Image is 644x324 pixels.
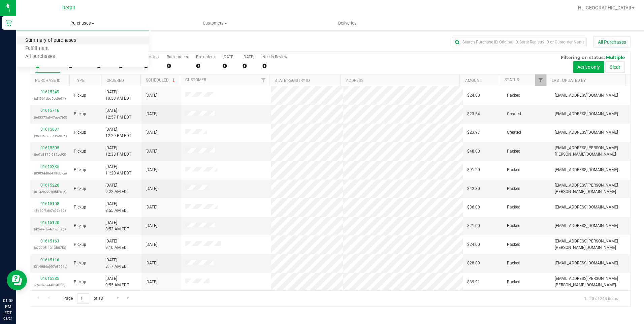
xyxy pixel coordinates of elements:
span: $24.00 [467,241,480,248]
span: $36.00 [467,204,480,210]
span: [DATE] [146,223,157,229]
span: [DATE] 8:55 AM EDT [105,201,129,214]
a: Status [505,77,519,82]
p: (c5cda5e440548ff6) [34,282,66,288]
span: Packed [507,167,520,173]
span: Packed [507,279,520,285]
div: 0 [262,62,287,70]
a: 01615716 [40,108,59,113]
a: State Registry ID [275,78,310,83]
span: Purchases [16,20,149,26]
span: [DATE] 11:20 AM EDT [105,164,131,176]
button: All Purchases [593,36,631,48]
p: 01:05 PM EDT [3,298,13,316]
inline-svg: Retail [5,20,12,26]
span: Created [507,111,521,117]
span: $24.00 [467,92,480,99]
span: [DATE] 9:22 AM EDT [105,182,129,195]
a: Filter [535,74,546,86]
div: Back-orders [167,55,188,59]
a: Last Updated By [552,78,586,83]
a: Go to the next page [113,293,123,302]
span: Pickup [74,92,86,99]
span: $42.80 [467,186,480,192]
span: Fulfillment [16,46,58,52]
span: Packed [507,186,520,192]
span: [DATE] 12:57 PM EDT [105,107,131,120]
span: [DATE] [146,279,157,285]
p: (d2a9ef3e4c1c8593) [34,226,66,232]
a: 01615285 [40,276,59,281]
span: [EMAIL_ADDRESS][PERSON_NAME][PERSON_NAME][DOMAIN_NAME] [555,238,626,251]
span: [DATE] 9:10 AM EDT [105,238,129,251]
span: [DATE] [146,148,157,155]
span: [DATE] 9:55 AM EDT [105,276,129,288]
span: Customers [149,20,281,26]
div: [DATE] [243,55,254,59]
span: [DATE] 8:17 AM EDT [105,257,129,270]
span: Retail [62,5,75,11]
span: [EMAIL_ADDRESS][DOMAIN_NAME] [555,204,618,210]
p: (a7270f11313b57f3) [34,245,66,251]
span: Filtering on status: [561,55,605,60]
span: Pickup [74,204,86,210]
span: [DATE] 8:53 AM EDT [105,220,129,232]
span: Packed [507,92,520,99]
p: (6132c22780bf7e3c) [34,189,66,195]
a: Customers [149,16,281,30]
span: Packed [507,148,520,155]
a: Ordered [106,78,124,83]
span: [EMAIL_ADDRESS][DOMAIN_NAME] [555,223,618,229]
div: [DATE] [223,55,234,59]
p: 08/21 [3,316,13,321]
span: $23.97 [467,129,480,136]
div: PickUps [144,55,159,59]
div: 0 [167,62,188,70]
span: [EMAIL_ADDRESS][DOMAIN_NAME] [555,111,618,117]
p: (3d40f7cfe7c27b60) [34,207,66,214]
span: [EMAIL_ADDRESS][DOMAIN_NAME] [555,167,618,173]
span: Multiple [606,55,625,60]
div: 0 [223,62,234,70]
button: Clear [605,61,625,73]
a: Go to the last page [124,293,133,302]
a: 01615108 [40,201,59,206]
span: [DATE] [146,260,157,266]
span: [DATE] 12:38 PM EDT [105,145,131,158]
span: Created [507,129,521,136]
a: Amount [465,78,482,83]
span: Packed [507,260,520,266]
a: Scheduled [146,78,176,83]
a: Filter [258,74,269,86]
a: 01615163 [40,239,59,244]
div: 0 [144,62,159,70]
span: [DATE] [146,241,157,248]
span: Pickup [74,129,86,136]
p: (645375a947aee763) [34,114,66,121]
span: Packed [507,204,520,210]
div: Needs Review [262,55,287,59]
p: (a8f961ded5ec0c74) [34,95,66,102]
span: Hi, [GEOGRAPHIC_DATA]! [578,5,631,10]
div: Pre-orders [196,55,215,59]
a: Purchases Summary of purchases Fulfillment All purchases [16,16,149,30]
a: Customer [185,77,206,82]
a: Purchase ID [35,78,61,83]
span: 1 - 20 of 248 items [579,293,623,303]
button: Active only [573,61,604,73]
span: Packed [507,223,520,229]
span: Pickup [74,279,86,285]
span: Packed [507,241,520,248]
span: [EMAIL_ADDRESS][DOMAIN_NAME] [555,260,618,266]
span: [EMAIL_ADDRESS][PERSON_NAME][PERSON_NAME][DOMAIN_NAME] [555,182,626,195]
span: All purchases [16,54,64,60]
a: 01615385 [40,164,59,169]
span: $48.00 [467,148,480,155]
p: (8383dd0d4786bfca) [34,170,66,176]
span: Pickup [74,223,86,229]
span: Pickup [74,148,86,155]
span: [DATE] 10:53 AM EDT [105,89,131,102]
span: [DATE] [146,186,157,192]
input: 1 [77,293,89,304]
span: $21.60 [467,223,480,229]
